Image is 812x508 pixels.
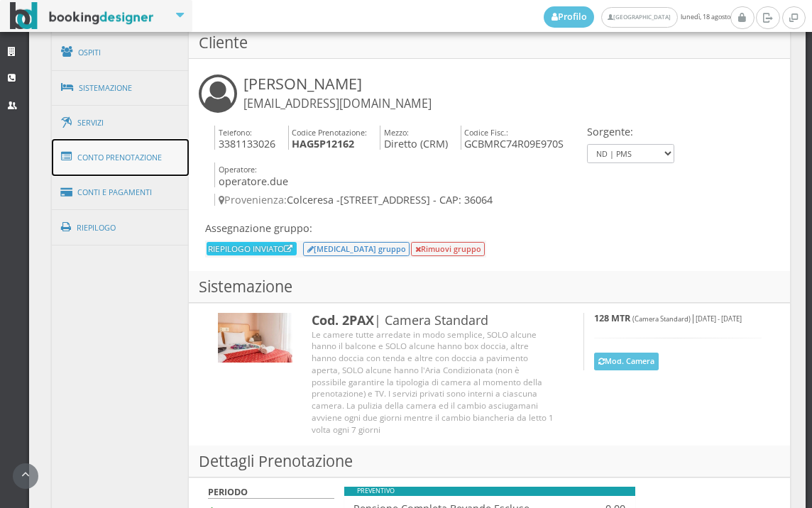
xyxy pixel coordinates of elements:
small: Codice Prenotazione: [292,127,367,138]
h4: Assegnazione gruppo: [205,222,486,234]
small: [EMAIL_ADDRESS][DOMAIN_NAME] [243,96,432,111]
span: [STREET_ADDRESS] [340,193,430,206]
div: Le camere tutte arredate in modo semplice, SOLO alcune hanno il balcone e SOLO alcune hanno box d... [312,328,555,435]
b: Cod. 2PAX [312,311,374,328]
h3: | Camera Standard [312,313,555,328]
h5: | [594,313,762,324]
small: Operatore: [219,164,257,175]
h3: Cliente [189,27,790,59]
button: Rimuovi gruppo [411,242,485,256]
a: Conti e Pagamenti [52,175,190,211]
h4: GCBMRC74R09E970S [461,126,564,150]
a: Riepilogo [52,209,190,246]
a: Conto Prenotazione [52,139,190,176]
h4: operatore.due [214,162,288,187]
h3: Sistemazione [189,271,790,303]
span: lunedì, 18 agosto [544,6,730,28]
button: Mod. Camera [594,353,659,370]
b: PERIODO [208,486,248,498]
h4: Diretto (CRM) [380,126,448,150]
small: Mezzo: [384,127,409,138]
h3: Dettagli Prenotazione [189,446,790,477]
a: Ospiti [52,34,190,71]
b: 128 MTR [594,312,630,324]
h4: 3381133026 [214,126,275,150]
img: BookingDesigner.com [10,2,154,30]
a: RIEPILOGO INVIATO [208,243,295,254]
a: Sistemazione [52,70,190,106]
small: Codice Fisc.: [464,127,508,138]
small: Telefono: [219,127,252,138]
img: 94d20aea80f911ec9e3902899e52ea48.jpg [218,313,292,363]
small: [DATE] - [DATE] [696,314,742,324]
a: Profilo [544,6,595,28]
button: [MEDICAL_DATA] gruppo [303,242,410,256]
h4: Sorgente: [587,126,674,138]
a: [GEOGRAPHIC_DATA] [601,7,677,28]
div: PREVENTIVO [344,487,635,496]
h4: Colceresa - [214,194,583,206]
a: Servizi [52,105,190,141]
b: HAG5P12162 [292,137,354,150]
small: (Camera Standard) [632,314,691,324]
h3: [PERSON_NAME] [243,74,432,111]
span: - CAP: 36064 [433,193,493,206]
span: Provenienza: [219,193,287,206]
